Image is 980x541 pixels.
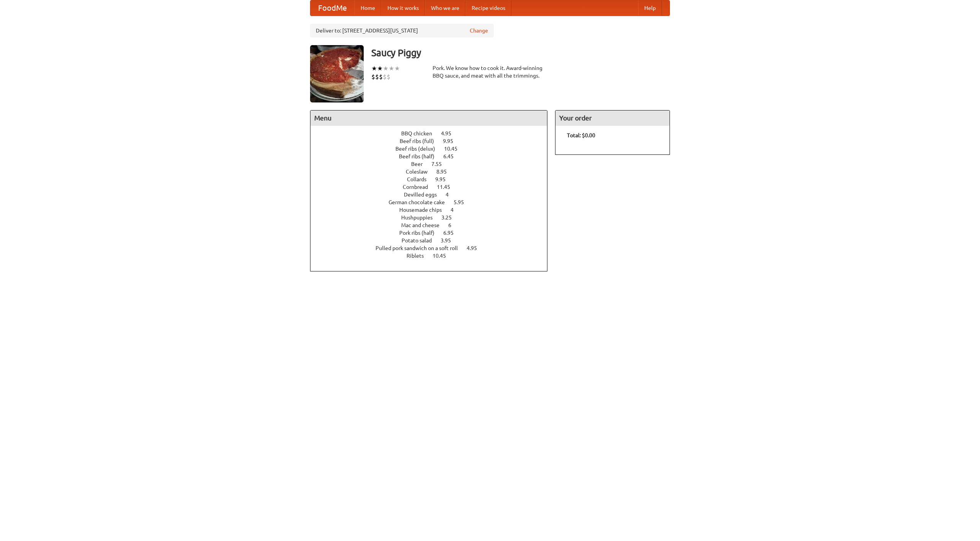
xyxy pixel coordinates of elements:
a: Pork ribs (half) 6.95 [399,230,468,236]
a: Beef ribs (delux) 10.45 [395,146,472,152]
span: 5.95 [454,199,472,205]
li: ★ [389,64,394,73]
h4: Your order [555,110,670,126]
span: Hushpuppies [401,214,440,221]
span: 6.45 [443,153,461,159]
a: Hushpuppies 3.25 [401,214,466,221]
li: ★ [383,64,389,73]
span: 4.95 [467,245,485,251]
span: Coleslaw [406,169,435,175]
a: Riblets 10.45 [407,253,460,259]
span: 7.55 [431,161,449,167]
span: Mac and cheese [401,222,447,228]
a: Collards 9.95 [407,176,460,182]
a: Help [638,0,662,16]
a: FoodMe [310,0,354,16]
li: $ [375,73,379,81]
a: Potato salad 3.95 [402,237,465,244]
span: Potato salad [402,237,439,244]
a: BBQ chicken 4.95 [401,130,465,136]
li: ★ [394,64,400,73]
h4: Menu [310,110,547,126]
span: Cornbread [403,184,436,190]
a: Beef ribs (full) 9.95 [400,138,467,144]
a: Coleslaw 8.95 [406,169,461,175]
a: Home [354,0,381,16]
span: 4 [446,192,456,198]
li: $ [387,73,390,81]
span: 9.95 [443,138,461,144]
span: Beef ribs (full) [400,138,442,144]
a: Change [470,27,488,34]
a: Cornbread 11.45 [403,184,464,190]
li: ★ [371,64,377,73]
span: 3.95 [441,237,459,244]
li: $ [383,73,387,81]
span: Pulled pork sandwich on a soft roll [376,245,465,251]
a: Who we are [425,0,465,16]
a: Housemade chips 4 [399,207,468,213]
span: 8.95 [436,169,454,175]
span: Beef ribs (delux) [395,146,443,152]
span: 11.45 [437,184,458,190]
span: 4 [451,207,461,213]
span: 3.25 [441,214,459,221]
span: 10.45 [444,146,465,152]
span: 6 [448,222,459,228]
span: Beef ribs (half) [399,153,442,159]
span: Pork ribs (half) [399,230,442,236]
span: Beer [411,161,430,167]
img: angular.jpg [310,45,364,102]
span: Devilled eggs [404,192,444,198]
span: Housemade chips [399,207,449,213]
a: Devilled eggs 4 [404,192,463,198]
span: 9.95 [435,176,453,182]
a: How it works [381,0,425,16]
li: ★ [377,64,383,73]
a: Beef ribs (half) 6.45 [399,153,468,159]
span: 4.95 [441,130,459,136]
span: BBQ chicken [401,130,440,136]
li: $ [379,73,383,81]
h3: Saucy Piggy [371,45,670,60]
a: Recipe videos [465,0,511,16]
a: Mac and cheese 6 [401,222,465,228]
span: German chocolate cake [389,199,452,205]
span: Riblets [407,253,431,259]
span: 6.95 [443,230,461,236]
li: $ [371,73,375,81]
b: Total: $0.00 [567,132,595,138]
a: German chocolate cake 5.95 [389,199,478,205]
a: Beer 7.55 [411,161,456,167]
div: Deliver to: [STREET_ADDRESS][US_STATE] [310,24,494,37]
span: Collards [407,176,434,182]
span: 10.45 [433,253,454,259]
div: Pork. We know how to cook it. Award-winning BBQ sauce, and meat with all the trimmings. [433,64,547,80]
a: Pulled pork sandwich on a soft roll 4.95 [376,245,491,251]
